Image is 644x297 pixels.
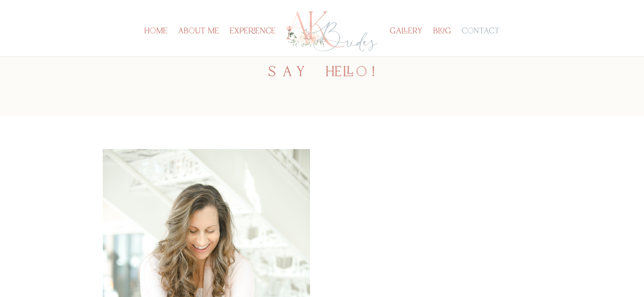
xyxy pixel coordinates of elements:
h2: say hello! [103,65,542,83]
img: Los Angeles Wedding Planner - AK Brides [284,9,379,54]
a: gallery [390,28,423,56]
a: home [144,28,167,56]
a: about me [178,28,219,56]
a: contact [462,28,500,56]
a: blog [433,28,451,56]
a: experience [230,28,275,56]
